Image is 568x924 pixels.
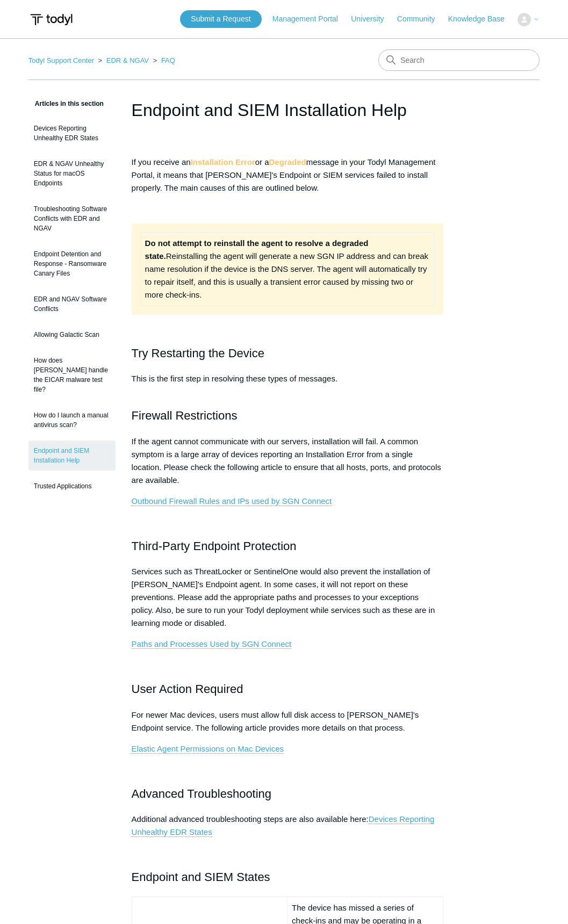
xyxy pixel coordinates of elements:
strong: Do not attempt to reinstall the agent to resolve a degraded state. [145,239,369,261]
strong: Installation Error [191,157,255,167]
h2: Try Restarting the Device [132,344,443,363]
a: Elastic Agent Permissions on Mac Devices [132,744,284,754]
p: For newer Mac devices, users must allow full disk access to [PERSON_NAME]'s Endpoint service. The... [132,709,443,734]
h2: Firewall Restrictions [132,406,443,425]
a: University [351,13,394,25]
h2: Third-Party Endpoint Protection [132,537,443,555]
a: FAQ [161,56,175,64]
a: Outbound Firewall Rules and IPs used by SGN Connect [132,496,332,506]
h2: User Action Required [132,680,443,698]
a: Paths and Processes Used by SGN Connect [132,639,292,649]
a: How does [PERSON_NAME] handle the EICAR malware test file? [28,350,116,400]
h2: Advanced Troubleshooting [132,784,443,803]
a: Endpoint Detention and Response - Ransomware Canary Files [28,244,116,284]
strong: Degraded [269,157,306,167]
li: EDR & NGAV [96,56,151,64]
a: Devices Reporting Unhealthy EDR States [28,118,116,148]
p: If the agent cannot communicate with our servers, installation will fail. A common symptom is a l... [132,435,443,487]
span: Articles in this section [28,100,104,107]
p: This is the first step in resolving these types of messages. [132,372,443,398]
a: Knowledge Base [448,13,515,25]
a: Submit a Request [180,10,261,28]
a: Trusted Applications [28,476,116,496]
a: How do I launch a manual antivirus scan? [28,405,116,435]
a: Management Portal [272,13,349,25]
a: EDR & NGAV Unhealthy Status for macOS Endpoints [28,154,116,193]
a: EDR & NGAV [106,56,149,64]
h1: Endpoint and SIEM Installation Help [132,97,443,123]
input: Search [378,49,540,71]
li: Todyl Support Center [28,56,96,64]
img: Todyl Support Center Help Center home page [28,10,74,30]
li: FAQ [151,56,175,64]
p: Additional advanced troubleshooting steps are also available here: [132,813,443,839]
h2: Endpoint and SIEM States [132,868,443,886]
p: Services such as ThreatLocker or SentinelOne would also prevent the installation of [PERSON_NAME]... [132,565,443,630]
a: Community [397,13,446,25]
a: Todyl Support Center [28,56,94,64]
a: Troubleshooting Software Conflicts with EDR and NGAV [28,199,116,239]
a: Allowing Galactic Scan [28,324,116,345]
a: EDR and NGAV Software Conflicts [28,289,116,319]
td: Reinstalling the agent will generate a new SGN IP address and can break name resolution if the de... [140,233,434,306]
a: Endpoint and SIEM Installation Help [28,441,116,471]
p: If you receive an or a message in your Todyl Management Portal, it means that [PERSON_NAME]'s End... [132,156,443,194]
